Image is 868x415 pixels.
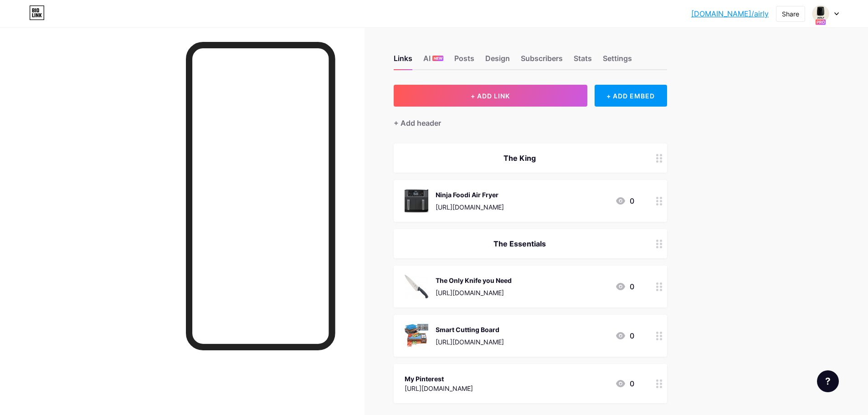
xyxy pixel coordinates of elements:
[405,275,428,298] img: The Only Knife you Need
[615,195,634,206] div: 0
[394,53,412,69] div: Links
[405,189,428,213] img: Ninja Foodi Air Fryer
[405,238,634,249] div: The Essentials
[521,53,563,69] div: Subscribers
[436,337,504,347] div: [URL][DOMAIN_NAME]
[471,92,510,100] span: + ADD LINK
[595,85,667,107] div: + ADD EMBED
[454,53,474,69] div: Posts
[436,190,504,200] div: Ninja Foodi Air Fryer
[436,288,512,297] div: [URL][DOMAIN_NAME]
[405,374,473,384] div: My Pinterest
[405,384,473,393] div: [URL][DOMAIN_NAME]
[603,53,632,69] div: Settings
[394,118,441,128] div: + Add header
[436,202,504,212] div: [URL][DOMAIN_NAME]
[691,8,769,19] a: [DOMAIN_NAME]/airly
[423,53,443,69] div: AI
[436,325,504,334] div: Smart Cutting Board
[574,53,592,69] div: Stats
[485,53,510,69] div: Design
[615,330,634,341] div: 0
[394,85,587,107] button: + ADD LINK
[405,153,634,164] div: The King
[812,5,829,22] img: lushlabs
[615,378,634,389] div: 0
[434,56,442,61] span: NEW
[436,276,512,285] div: The Only Knife you Need
[405,324,428,348] img: Smart Cutting Board
[782,9,799,19] div: Share
[615,281,634,292] div: 0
